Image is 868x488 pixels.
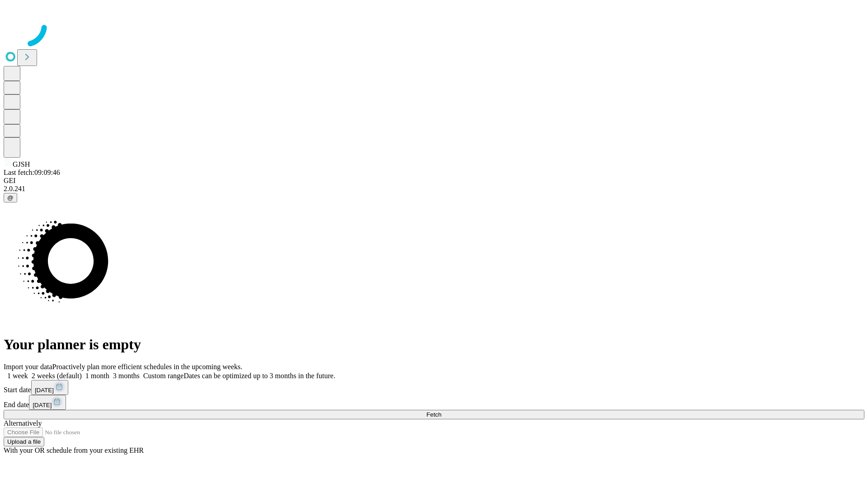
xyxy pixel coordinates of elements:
[4,380,864,395] div: Start date
[4,336,864,353] h1: Your planner is empty
[426,411,441,418] span: Fetch
[4,169,60,176] span: Last fetch: 09:09:46
[35,387,54,394] span: [DATE]
[7,372,28,380] span: 1 week
[4,193,17,202] button: @
[4,446,144,454] span: With your OR schedule from your existing EHR
[13,160,30,168] span: GJSH
[7,194,14,201] span: @
[4,363,52,371] span: Import your data
[184,372,335,380] span: Dates can be optimized up to 3 months in the future.
[85,372,109,380] span: 1 month
[4,177,864,185] div: GEI
[29,395,66,410] button: [DATE]
[143,372,184,380] span: Custom range
[4,185,864,193] div: 2.0.241
[32,372,82,380] span: 2 weeks (default)
[4,410,864,419] button: Fetch
[4,437,44,446] button: Upload a file
[113,372,140,380] span: 3 months
[52,363,242,371] span: Proactively plan more efficient schedules in the upcoming weeks.
[33,402,52,408] span: [DATE]
[4,419,42,427] span: Alternatively
[31,380,68,395] button: [DATE]
[4,395,864,410] div: End date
